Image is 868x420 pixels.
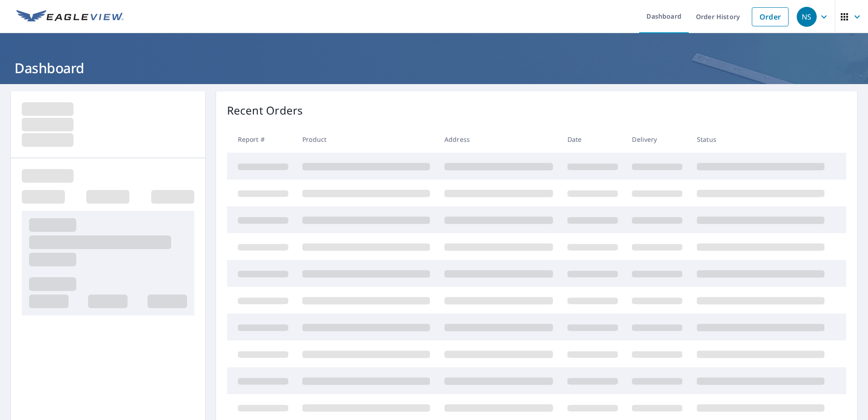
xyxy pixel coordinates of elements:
h1: Dashboard [11,59,857,77]
img: EV Logo [16,10,123,24]
div: NS [797,7,817,27]
p: Recent Orders [227,102,303,119]
th: Delivery [625,126,690,153]
a: Order [752,7,789,26]
th: Status [690,126,832,153]
th: Product [295,126,437,153]
th: Date [560,126,625,153]
th: Address [437,126,560,153]
th: Report # [227,126,296,153]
